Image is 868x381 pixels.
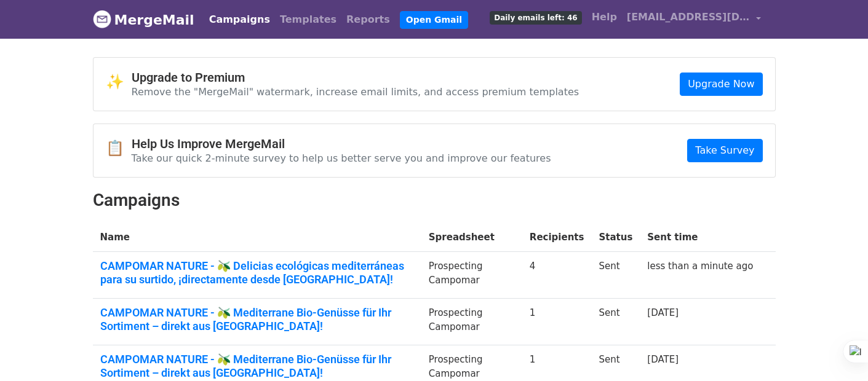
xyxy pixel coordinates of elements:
th: Sent time [640,223,760,252]
p: Take our quick 2-minute survey to help us better serve you and improve our features [132,152,551,165]
a: CAMPOMAR NATURE - 🫒 Mediterrane Bio-Genüsse für Ihr Sortiment – direkt aus [GEOGRAPHIC_DATA]! [100,306,414,332]
th: Status [591,223,640,252]
a: CAMPOMAR NATURE - 🫒 Delicias ecológicas mediterráneas para su surtido, ¡directamente desde [GEOGR... [100,259,414,286]
h4: Upgrade to Premium [132,70,579,85]
a: [EMAIL_ADDRESS][DOMAIN_NAME] [622,5,766,34]
a: Open Gmail [400,11,468,29]
td: Prospecting Campomar [421,252,522,299]
td: Sent [591,252,640,299]
a: Campaigns [204,7,275,32]
td: Prospecting Campomar [421,299,522,345]
p: Remove the "MergeMail" watermark, increase email limits, and access premium templates [132,85,579,98]
a: Help [587,5,622,29]
span: Daily emails left: 46 [490,11,581,25]
span: ✨ [106,73,132,91]
a: [DATE] [647,307,679,318]
a: Take Survey [687,139,762,162]
span: 📋 [106,139,132,157]
a: Reports [341,7,395,32]
a: [DATE] [647,354,679,365]
th: Name [93,223,421,252]
td: Sent [591,299,640,345]
img: MergeMail logo [93,10,111,28]
a: MergeMail [93,7,194,33]
a: Templates [275,7,341,32]
h2: Campaigns [93,190,776,211]
span: [EMAIL_ADDRESS][DOMAIN_NAME] [627,10,750,25]
h4: Help Us Improve MergeMail [132,136,551,151]
a: CAMPOMAR NATURE - 🫒 Mediterrane Bio-Genüsse für Ihr Sortiment – direkt aus [GEOGRAPHIC_DATA]! [100,353,414,379]
td: 4 [522,252,592,299]
td: 1 [522,299,592,345]
a: less than a minute ago [647,261,753,272]
a: Daily emails left: 46 [485,5,586,29]
th: Spreadsheet [421,223,522,252]
a: Upgrade Now [680,73,762,96]
th: Recipients [522,223,592,252]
